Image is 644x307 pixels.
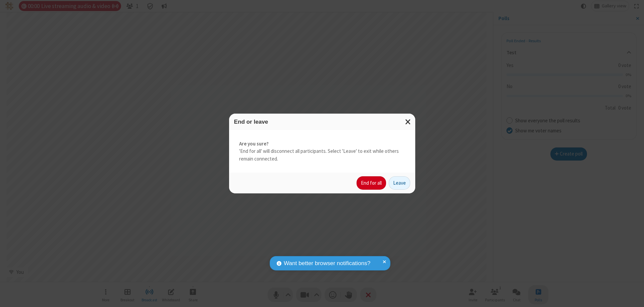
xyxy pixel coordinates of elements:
h3: End or leave [234,119,410,125]
span: Want better browser notifications? [284,259,370,268]
strong: Are you sure? [239,140,405,148]
button: End for all [357,176,386,190]
button: Leave [389,176,410,190]
div: 'End for all' will disconnect all participants. Select 'Leave' to exit while others remain connec... [229,130,415,173]
button: Close modal [401,114,415,130]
